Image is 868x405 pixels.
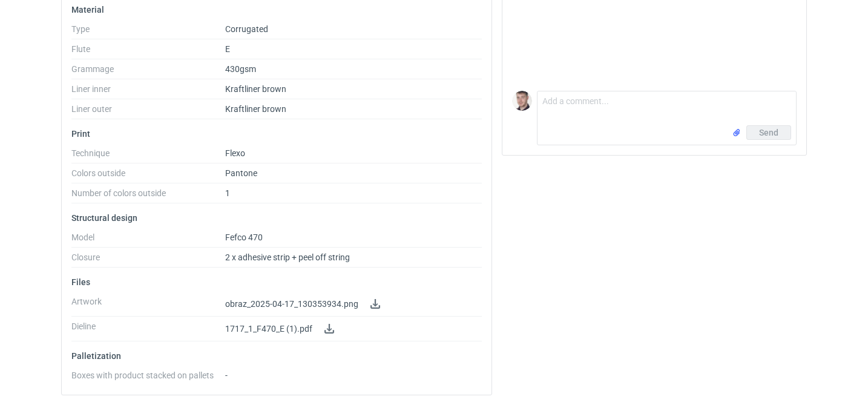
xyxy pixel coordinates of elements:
[225,252,350,262] span: 2 x adhesive strip + peel off string
[225,24,268,34] span: Corrugated
[225,299,358,309] span: obraz_2025-04-17_130353934.png
[71,104,225,119] dt: Liner outer
[759,128,778,137] span: Send
[225,168,257,178] span: Pantone
[71,277,482,287] p: Files
[71,24,225,39] dt: Type
[71,297,225,317] dt: Artwork
[225,232,263,242] span: Fefco 470
[71,213,482,223] p: Structural design
[71,252,225,268] dt: Closure
[71,168,225,183] dt: Colors outside
[71,5,482,15] p: Material
[746,125,791,140] button: Send
[225,188,230,198] span: 1
[71,84,225,99] dt: Liner inner
[225,84,286,94] span: Kraftliner brown
[225,370,228,380] span: -
[225,44,230,54] span: E
[512,91,532,111] img: Maciej Sikora
[71,232,225,248] dt: Model
[71,44,225,59] dt: Flute
[225,324,312,334] span: 1717_1_F470_E (1).pdf
[71,129,482,139] p: Print
[71,64,225,79] dt: Grammage
[71,321,225,341] dt: Dieline
[225,64,256,74] span: 430gsm
[71,188,225,203] dt: Number of colors outside
[71,351,482,361] p: Palletization
[225,104,286,114] span: Kraftliner brown
[71,148,225,163] dt: Technique
[225,148,245,158] span: Flexo
[71,370,225,385] dt: Boxes with product stacked on pallets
